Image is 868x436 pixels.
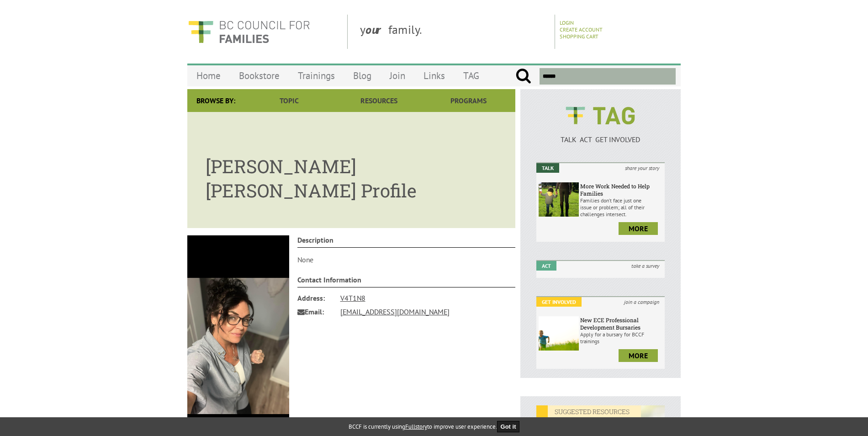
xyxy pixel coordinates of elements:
a: Links [414,65,454,86]
h4: Contact Information [297,275,516,287]
a: Create Account [560,26,603,33]
em: Act [536,261,556,271]
a: Bookstore [230,65,289,86]
div: y family. [353,15,555,49]
h1: [PERSON_NAME] [PERSON_NAME] Profile [206,145,497,202]
a: V4T1N8 [340,293,365,303]
p: Families don’t face just one issue or problem; all of their challenges intersect. [580,197,662,218]
p: Apply for a bursary for BCCF trainings [580,331,662,345]
h6: New ECE Professional Development Bursaries [580,316,662,331]
button: Got it [497,421,520,432]
a: Home [187,65,230,86]
img: BCCF's TAG Logo [559,98,641,133]
a: Blog [344,65,381,86]
a: Trainings [289,65,344,86]
a: TALK ACT GET INVOLVED [536,126,665,144]
i: share your story [619,163,665,173]
a: more [619,349,658,362]
a: Topic [244,89,334,112]
h4: Description [297,235,516,248]
a: Shopping Cart [560,33,598,40]
a: [EMAIL_ADDRESS][DOMAIN_NAME] [340,307,450,316]
a: Join [381,65,414,86]
input: Submit [515,68,531,85]
span: Email [297,305,334,319]
img: BC Council for FAMILIES [187,15,311,49]
div: Browse By: [187,89,244,112]
a: more [619,222,658,235]
a: Login [560,19,574,26]
i: join a campaign [619,297,665,307]
a: Resources [334,89,423,112]
p: None [297,255,516,264]
strong: our [365,22,388,37]
em: Talk [536,163,559,173]
a: Programs [424,89,513,112]
em: Get Involved [536,297,582,307]
p: TALK ACT GET INVOLVED [536,135,665,144]
a: TAG [454,65,488,86]
em: SUGGESTED RESOURCES [536,405,641,418]
span: Address [297,291,334,305]
a: Fullstory [405,423,427,431]
h6: More Work Needed to Help Families [580,182,662,197]
i: take a survey [626,261,665,271]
